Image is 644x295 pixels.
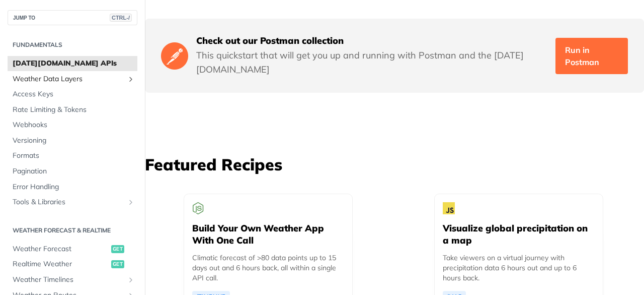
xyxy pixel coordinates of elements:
span: Weather Data Layers [13,74,124,84]
h3: Featured Recipes [145,153,644,175]
h2: Weather Forecast & realtime [8,226,137,235]
span: Weather Forecast [13,244,109,254]
span: Formats [13,151,135,161]
p: This quickstart that will get you up and running with Postman and the [DATE][DOMAIN_NAME] [196,48,547,77]
span: Weather Timelines [13,275,124,285]
a: Webhooks [8,117,137,133]
span: get [111,260,124,268]
a: Rate Limiting & Tokens [8,102,137,117]
span: Pagination [13,166,135,176]
a: Tools & LibrariesShow subpages for Tools & Libraries [8,195,137,210]
a: Weather Data LayersShow subpages for Weather Data Layers [8,72,137,87]
a: Run in Postman [555,38,628,74]
a: Access Keys [8,87,137,102]
span: Realtime Weather [13,259,109,269]
a: Formats [8,148,137,163]
a: Weather Forecastget [8,242,137,257]
a: Versioning [8,133,137,148]
span: Webhooks [13,120,135,130]
h5: Check out our Postman collection [196,35,547,47]
button: Show subpages for Weather Data Layers [127,75,135,83]
span: Error Handling [13,182,135,192]
p: Take viewers on a virtual journey with precipitation data 6 hours out and up to 6 hours back. [443,253,595,283]
span: Tools & Libraries [13,197,124,207]
h5: Visualize global precipitation on a map [443,222,595,247]
button: JUMP TOCTRL-/ [8,10,137,25]
h5: Build Your Own Weather App With One Call [192,222,344,247]
a: Realtime Weatherget [8,257,137,272]
a: Error Handling [8,180,137,195]
span: Access Keys [13,89,135,99]
a: Pagination [8,164,137,179]
span: Versioning [13,136,135,146]
button: Show subpages for Weather Timelines [127,276,135,284]
a: Weather TimelinesShow subpages for Weather Timelines [8,272,137,287]
span: CTRL-/ [110,14,132,22]
span: Rate Limiting & Tokens [13,105,135,115]
button: Show subpages for Tools & Libraries [127,198,135,206]
span: get [111,245,124,253]
img: Postman Logo [161,41,188,71]
span: [DATE][DOMAIN_NAME] APIs [13,58,135,69]
a: [DATE][DOMAIN_NAME] APIs [8,56,137,71]
h2: Fundamentals [8,40,137,49]
p: Climatic forecast of >80 data points up to 15 days out and 6 hours back, all within a single API ... [192,253,344,283]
